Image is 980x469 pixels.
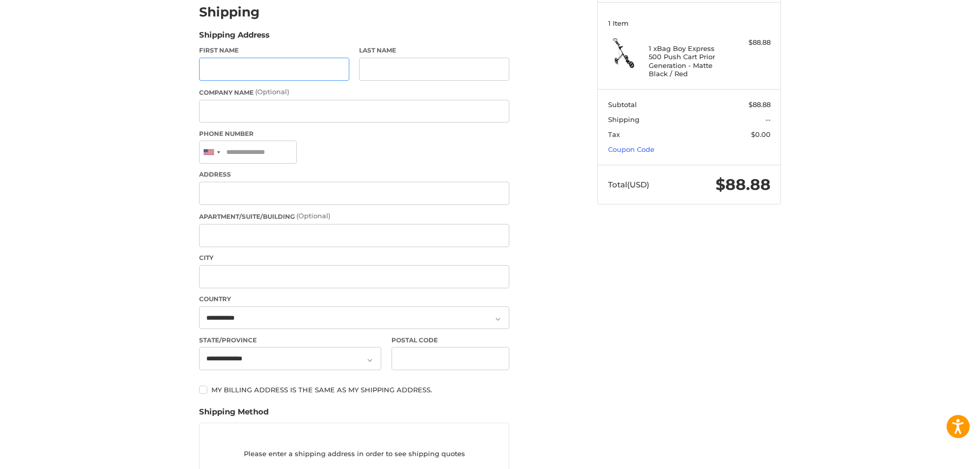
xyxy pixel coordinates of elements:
[730,38,771,48] div: $88.88
[608,145,654,153] a: Coupon Code
[200,141,223,163] div: United States: +1
[199,211,509,221] label: Apartment/Suite/Building
[199,170,509,179] label: Address
[608,19,771,27] h3: 1 Item
[608,180,649,189] span: Total (USD)
[895,441,980,469] iframe: Google Customer Reviews
[199,87,509,97] label: Company Name
[391,336,510,345] label: Postal Code
[255,88,289,96] small: (Optional)
[608,115,639,124] span: Shipping
[199,294,509,304] label: Country
[199,406,269,423] legend: Shipping Method
[749,100,771,109] span: $88.88
[296,212,330,220] small: (Optional)
[199,336,381,345] label: State/Province
[608,100,637,109] span: Subtotal
[649,44,727,78] h4: 1 x Bag Boy Express 500 Push Cart Prior Generation - Matte Black / Red
[359,46,509,55] label: Last Name
[716,175,771,194] span: $88.88
[765,115,771,124] span: --
[751,130,771,138] span: $0.00
[200,444,509,464] p: Please enter a shipping address in order to see shipping quotes
[199,29,270,46] legend: Shipping Address
[199,46,349,55] label: First Name
[199,4,260,20] h2: Shipping
[199,129,509,138] label: Phone Number
[199,386,509,394] label: My billing address is the same as my shipping address.
[199,253,509,263] label: City
[608,130,620,138] span: Tax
